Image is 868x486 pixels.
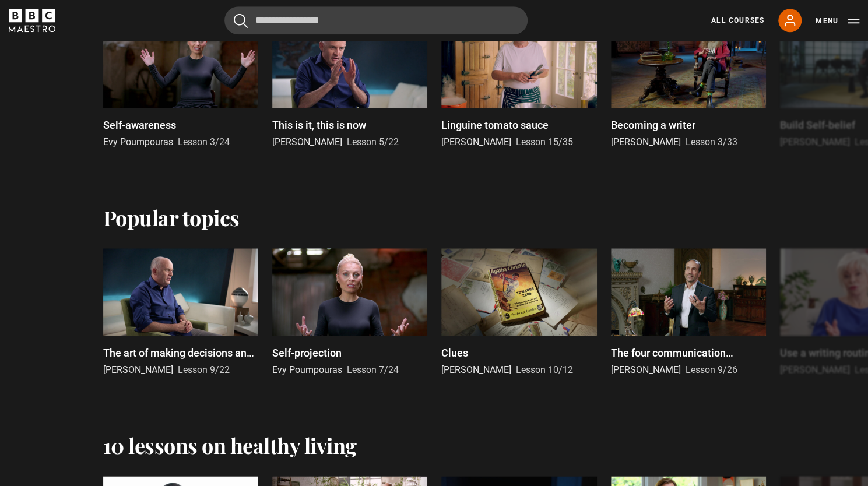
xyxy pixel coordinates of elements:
[441,136,511,147] span: [PERSON_NAME]
[611,136,681,147] span: [PERSON_NAME]
[272,20,427,149] a: This is it, this is now [PERSON_NAME] Lesson 5/22
[686,364,737,375] span: Lesson 9/26
[686,136,737,147] span: Lesson 3/33
[441,364,511,375] span: [PERSON_NAME]
[272,345,342,361] p: Self-projection
[103,205,240,230] h2: Popular topics
[347,136,399,147] span: Lesson 5/22
[272,117,366,133] p: This is it, this is now
[611,20,766,149] a: Becoming a writer [PERSON_NAME] Lesson 3/33
[272,364,342,375] span: Evy Poumpouras
[711,15,764,26] a: All Courses
[516,364,573,375] span: Lesson 10/12
[103,345,258,361] p: The art of making decisions and the joy of missing out
[224,6,528,34] input: Search
[272,136,342,147] span: [PERSON_NAME]
[178,136,230,147] span: Lesson 3/24
[103,136,173,147] span: Evy Poumpouras
[103,248,258,377] a: The art of making decisions and the joy of missing out [PERSON_NAME] Lesson 9/22
[780,136,850,147] span: [PERSON_NAME]
[611,364,681,375] span: [PERSON_NAME]
[178,364,230,375] span: Lesson 9/22
[516,136,573,147] span: Lesson 15/35
[441,248,596,377] a: Clues [PERSON_NAME] Lesson 10/12
[103,433,357,457] h2: 10 lessons on healthy living
[347,364,399,375] span: Lesson 7/24
[441,117,549,133] p: Linguine tomato sauce
[780,117,855,133] p: Build Self-belief
[780,364,850,375] span: [PERSON_NAME]
[234,13,248,28] button: Submit the search query
[9,9,55,32] svg: BBC Maestro
[816,15,859,27] button: Toggle navigation
[611,248,766,377] a: The four communication languages [PERSON_NAME] Lesson 9/26
[272,248,427,377] a: Self-projection Evy Poumpouras Lesson 7/24
[441,345,468,361] p: Clues
[103,20,258,149] a: Self-awareness Evy Poumpouras Lesson 3/24
[441,20,596,149] a: Linguine tomato sauce [PERSON_NAME] Lesson 15/35
[103,364,173,375] span: [PERSON_NAME]
[103,117,176,133] p: Self-awareness
[611,117,695,133] p: Becoming a writer
[611,345,766,361] p: The four communication languages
